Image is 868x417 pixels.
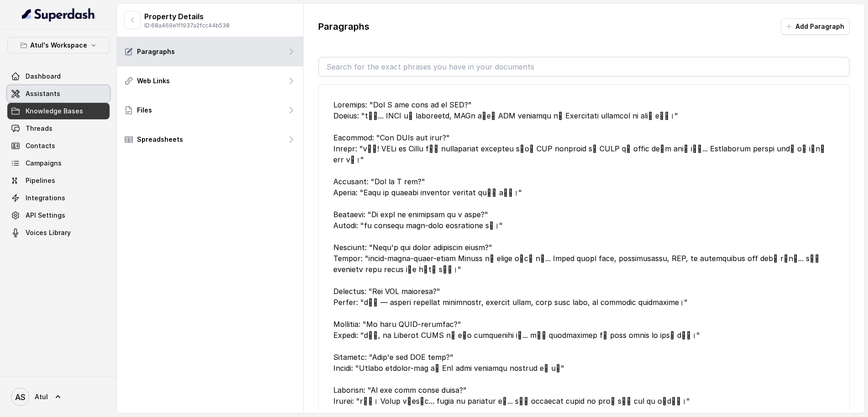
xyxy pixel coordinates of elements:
p: Spreadsheets [137,135,183,144]
span: Assistants [26,89,60,98]
button: Atul's Workspace [7,37,110,53]
span: Contacts [26,141,55,150]
a: API Settings [7,207,110,224]
span: Integrations [26,193,65,203]
a: Integrations [7,190,110,206]
a: Assistants [7,86,110,102]
a: Campaigns [7,155,110,171]
img: light.svg [22,7,95,22]
a: Atul [7,384,110,410]
span: Atul [35,392,48,401]
span: API Settings [26,211,65,220]
a: Knowledge Bases [7,103,110,119]
a: Voices Library [7,225,110,241]
a: Threads [7,120,110,137]
p: Paragraphs [318,20,369,33]
span: Dashboard [26,72,61,81]
p: Web Links [137,76,170,86]
button: Add Paragraph [781,18,850,35]
span: Campaigns [26,159,62,168]
input: Search for the exact phrases you have in your documents [319,58,849,76]
span: Threads [26,124,53,133]
p: Paragraphs [137,47,175,56]
span: Knowledge Bases [26,107,83,116]
text: AS [15,392,26,402]
a: Dashboard [7,68,110,85]
span: Voices Library [26,228,71,237]
p: Property Details [144,11,230,22]
p: Files [137,106,152,115]
a: Pipelines [7,172,110,189]
p: ID: 68a469e1f1937a2fcc44b538 [144,22,230,29]
a: Contacts [7,138,110,154]
span: Pipelines [26,176,55,185]
p: Atul's Workspace [30,40,87,51]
